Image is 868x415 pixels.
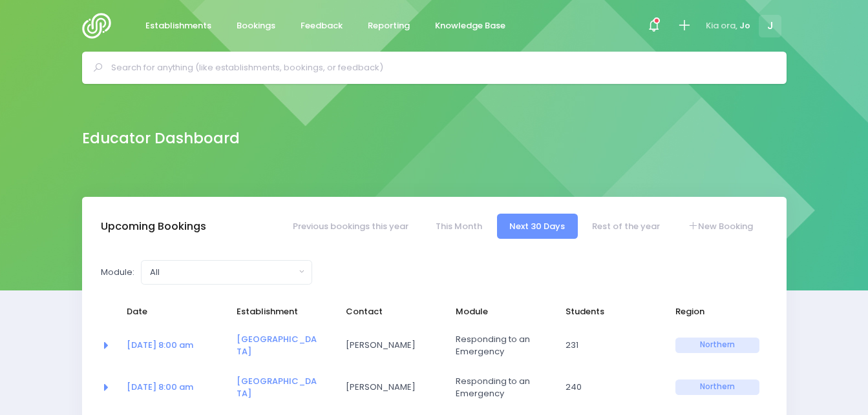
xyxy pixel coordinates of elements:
span: Jo [739,19,750,32]
span: Reporting [368,19,410,32]
span: Bookings [237,19,275,32]
span: Students [566,305,650,318]
a: Knowledge Base [425,14,516,39]
span: 240 [566,381,650,394]
label: Module: [101,266,134,279]
a: Feedback [290,14,354,39]
a: Bookings [226,14,286,39]
a: Reporting [357,14,421,39]
td: Northern [667,367,768,409]
td: 240 [557,367,667,409]
a: Rest of the year [580,214,673,239]
td: Northern [667,325,768,367]
span: Knowledge Base [435,19,505,32]
td: Responding to an Emergency [447,325,557,367]
span: Contact [346,305,430,318]
span: Region [675,305,759,318]
a: [GEOGRAPHIC_DATA] [237,375,317,400]
span: Responding to an Emergency [456,375,540,400]
td: Responding to an Emergency [447,367,557,409]
td: Chicky Rudkin [337,325,447,367]
a: This Month [423,214,494,239]
h3: Upcoming Bookings [101,220,206,233]
td: <a href="https://app.stjis.org.nz/establishments/205221" class="font-weight-bold">Kawakawa Primar... [228,367,338,409]
td: <a href="https://app.stjis.org.nz/bookings/523645" class="font-weight-bold">01 Sep at 8:00 am</a> [118,367,228,409]
td: 231 [557,325,667,367]
a: Establishments [135,14,222,39]
div: All [150,266,295,279]
a: [DATE] 8:00 am [127,339,193,351]
span: [PERSON_NAME] [346,381,430,394]
img: Logo [82,13,119,39]
span: Responding to an Emergency [456,333,540,358]
a: Next 30 Days [497,214,578,239]
button: All [141,260,312,285]
a: [DATE] 8:00 am [127,381,193,393]
input: Search for anything (like establishments, bookings, or feedback) [111,58,768,77]
span: Establishments [145,19,211,32]
span: Feedback [301,19,343,32]
a: Previous bookings this year [280,214,421,239]
span: 231 [566,339,650,352]
span: Establishment [237,305,321,318]
span: Northern [675,380,759,395]
td: <a href="https://app.stjis.org.nz/bookings/523710" class="font-weight-bold">25 Aug at 8:00 am</a> [118,325,228,367]
span: [PERSON_NAME] [346,339,430,352]
span: Module [456,305,540,318]
td: <a href="https://app.stjis.org.nz/establishments/207551" class="font-weight-bold">Kaikohe East Sc... [228,325,338,367]
span: Northern [675,338,759,353]
h2: Educator Dashboard [82,130,240,147]
a: New Booking [675,214,765,239]
span: Kia ora, [706,19,737,32]
span: J [759,15,781,37]
td: Patsy Wynyard [337,367,447,409]
span: Date [127,305,211,318]
a: [GEOGRAPHIC_DATA] [237,333,317,358]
